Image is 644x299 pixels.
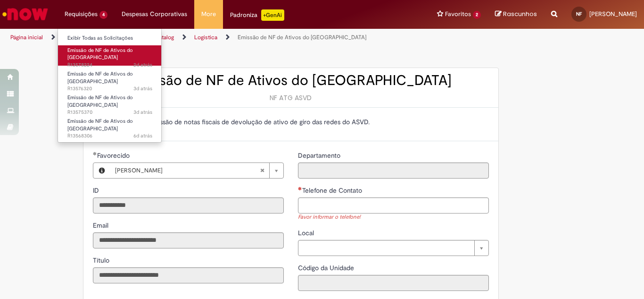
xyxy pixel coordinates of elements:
span: Necessários - Favorecido [97,151,132,160]
span: More [201,9,216,19]
span: Local [298,229,316,237]
span: 6d atrás [133,132,152,139]
p: Oferta destinada a emissão de notas fiscais de devolução de ativo de giro das redes do ASVD. [93,117,489,127]
a: Limpar campo Local [298,240,489,256]
input: ID [93,197,284,214]
ul: Requisições [58,28,162,143]
input: Telefone de Contato [298,197,489,214]
span: Emissão de NF de Ativos do [GEOGRAPHIC_DATA] [67,94,133,109]
span: Despesas Corporativas [122,9,187,19]
div: NF ATG ASVD [93,93,489,103]
a: Página inicial [10,34,43,41]
span: 3d atrás [133,109,152,116]
div: Favor informar o telefone! [298,214,489,222]
label: Somente leitura - Departamento [298,151,342,160]
label: Somente leitura - Email [93,221,110,230]
span: Necessários [298,187,302,190]
input: Email [93,232,284,248]
a: Aberto R13575370 : Emissão de NF de Ativos do ASVD [58,93,162,113]
time: 29/09/2025 11:45:59 [133,85,152,92]
span: Rascunhos [503,9,537,18]
a: Logistica [194,34,217,41]
span: R13568306 [67,132,152,140]
span: [PERSON_NAME] [589,10,637,18]
p: +GenAi [261,9,284,21]
span: Somente leitura - Email [93,221,110,230]
time: 29/09/2025 16:35:02 [133,61,152,68]
span: R13576320 [67,85,152,93]
a: Exibir Todas as Solicitações [58,33,162,43]
span: 4 [99,11,107,19]
span: Telefone de Contato [302,186,364,195]
span: [PERSON_NAME] [115,163,260,178]
span: Somente leitura - Título [93,256,111,265]
button: Favorecido, Visualizar este registro Nathalia Cristina Xavier de Figueiredo [93,163,110,178]
time: 25/09/2025 17:39:18 [133,132,152,139]
a: Aberto R13568306 : Emissão de NF de Ativos do ASVD [58,116,162,137]
input: Departamento [298,162,489,179]
a: Emissão de NF de Ativos do [GEOGRAPHIC_DATA] [238,34,366,41]
h2: Emissão de NF de Ativos do [GEOGRAPHIC_DATA] [93,73,489,88]
span: Somente leitura - Código da Unidade [298,264,356,272]
input: Código da Unidade [298,275,489,291]
span: Somente leitura - ID [93,186,101,195]
label: Somente leitura - Código da Unidade [298,263,356,273]
span: R13578224 [67,61,152,69]
span: Favoritos [445,9,471,19]
time: 29/09/2025 09:35:19 [133,109,152,116]
img: ServiceNow [1,5,50,24]
input: Título [93,267,284,283]
span: NF [576,11,582,17]
div: Padroniza [230,9,284,21]
label: Somente leitura - Título [93,256,111,265]
a: Aberto R13578224 : Emissão de NF de Ativos do ASVD [58,45,162,66]
span: 3d atrás [133,85,152,92]
label: Somente leitura - ID [93,186,101,195]
span: Somente leitura - Departamento [298,151,342,160]
span: Emissão de NF de Ativos do [GEOGRAPHIC_DATA] [67,70,133,85]
span: 2d atrás [133,61,152,68]
span: 2 [473,11,481,19]
span: Emissão de NF de Ativos do [GEOGRAPHIC_DATA] [67,118,133,132]
span: Emissão de NF de Ativos do [GEOGRAPHIC_DATA] [67,47,133,61]
a: [PERSON_NAME]Limpar campo Favorecido [110,163,283,178]
span: Requisições [65,9,98,19]
span: Obrigatório Preenchido [93,152,97,155]
abbr: Limpar campo Favorecido [255,163,269,178]
ul: Trilhas de página [7,29,422,46]
a: Aberto R13576320 : Emissão de NF de Ativos do ASVD [58,69,162,89]
a: Rascunhos [495,10,537,19]
span: R13575370 [67,109,152,116]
